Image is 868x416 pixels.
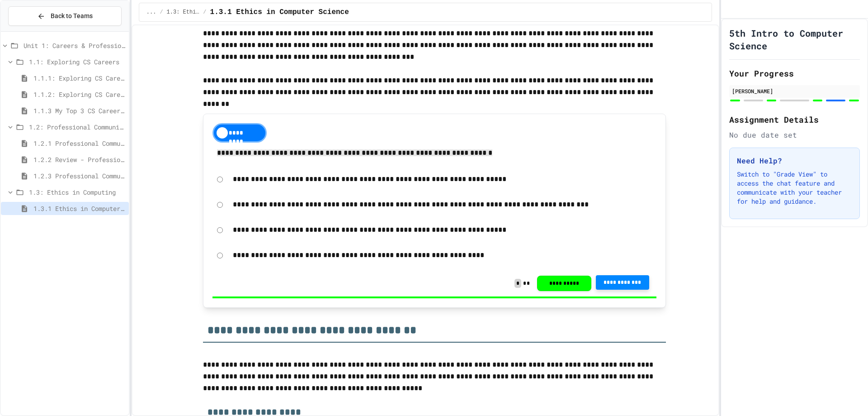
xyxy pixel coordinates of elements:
[729,113,860,126] h2: Assignment Details
[29,122,125,132] span: 1.2: Professional Communication
[33,139,125,148] span: 1.2.1 Professional Communication
[737,155,852,166] h3: Need Help?
[29,57,125,67] span: 1.1: Exploring CS Careers
[51,11,93,21] span: Back to Teams
[146,9,156,16] span: ...
[160,9,163,16] span: /
[737,170,852,206] p: Switch to "Grade View" to access the chat feature and communicate with your teacher for help and ...
[729,129,860,140] div: No due date set
[33,171,125,181] span: 1.2.3 Professional Communication Challenge
[732,87,857,95] div: [PERSON_NAME]
[33,204,125,213] span: 1.3.1 Ethics in Computer Science
[203,9,206,16] span: /
[729,27,860,52] h1: 5th Intro to Computer Science
[210,7,349,18] span: 1.3.1 Ethics in Computer Science
[729,67,860,80] h2: Your Progress
[33,90,125,99] span: 1.1.2: Exploring CS Careers - Review
[24,41,125,50] span: Unit 1: Careers & Professionalism
[33,106,125,115] span: 1.1.3 My Top 3 CS Careers!
[167,9,200,16] span: 1.3: Ethics in Computing
[33,155,125,164] span: 1.2.2 Review - Professional Communication
[33,73,125,83] span: 1.1.1: Exploring CS Careers
[29,187,125,197] span: 1.3: Ethics in Computing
